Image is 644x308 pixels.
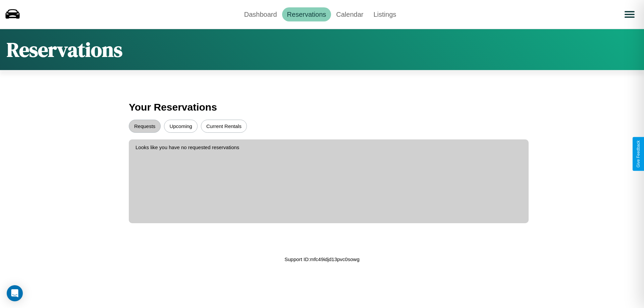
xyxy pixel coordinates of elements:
[331,7,368,21] a: Calendar
[368,7,401,21] a: Listings
[201,120,247,133] button: Current Rentals
[620,5,639,24] button: Open menu
[129,98,515,116] h3: Your Reservations
[164,120,198,133] button: Upcoming
[282,7,331,21] a: Reservations
[7,285,23,301] div: Open Intercom Messenger
[129,120,161,133] button: Requests
[136,143,522,152] p: Looks like you have no requested reservations
[7,36,122,63] h1: Reservations
[636,140,641,168] div: Give Feedback
[239,7,282,21] a: Dashboard
[284,255,359,264] p: Support ID: mfc49idjd13pvc0sowg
